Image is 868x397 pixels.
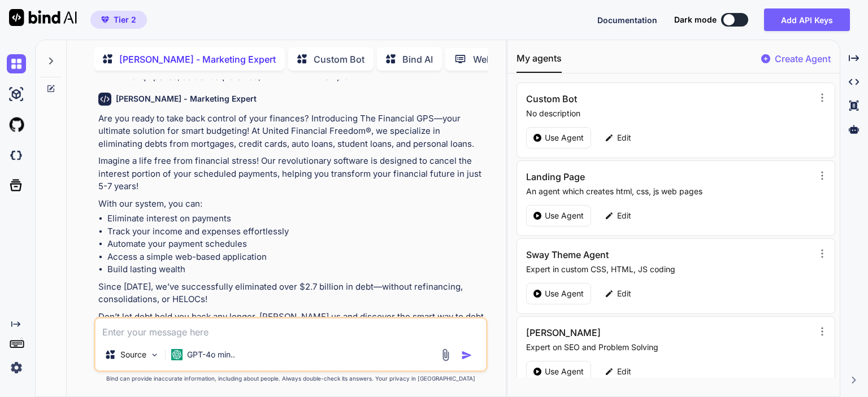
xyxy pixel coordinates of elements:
[107,263,485,276] li: Build lasting wealth
[597,15,657,25] span: Documentation
[439,348,452,361] img: attachment
[114,14,136,25] span: Tier 2
[526,326,727,339] h3: [PERSON_NAME]
[314,53,364,66] p: Custom Bot
[107,225,485,238] li: Track your income and expenses effortlessly
[674,14,717,25] span: Dark mode
[7,54,26,73] img: chat
[526,264,813,275] p: Expert in custom CSS, HTML, JS coding
[98,198,485,211] p: With our system, you can:
[98,112,485,151] p: Are you ready to take back control of your finances? Introducing The Financial GPS—your ultimate ...
[461,350,472,361] img: icon
[119,53,276,66] p: [PERSON_NAME] - Marketing Expert
[150,350,159,360] img: Pick Models
[7,358,26,377] img: settings
[98,155,485,193] p: Imagine a life free from financial stress! Our revolutionary software is designed to cancel the i...
[98,281,485,306] p: Since [DATE], we’ve successfully eliminated over $2.7 billion in debt—without refinancing, consol...
[402,53,433,66] p: Bind AI
[187,349,235,360] p: GPT-4o min..
[526,186,813,197] p: An agent which creates html, css, js web pages
[545,210,584,221] p: Use Agent
[545,288,584,299] p: Use Agent
[617,210,631,221] p: Edit
[526,342,813,353] p: Expert on SEO and Problem Solving
[9,9,77,26] img: Bind AI
[107,251,485,264] li: Access a simple web-based application
[107,212,485,225] li: Eliminate interest on payments
[7,85,26,104] img: ai-studio
[775,52,831,66] p: Create Agent
[120,349,146,360] p: Source
[545,132,584,143] p: Use Agent
[171,349,183,360] img: GPT-4o mini
[597,14,657,26] button: Documentation
[7,115,26,134] img: githubLight
[98,311,485,349] p: Don’t let debt hold you back any longer. [PERSON_NAME] us and discover the smart way to debt elim...
[473,53,524,66] p: Web Search
[90,11,147,29] button: premiumTier 2
[617,288,631,299] p: Edit
[517,51,562,73] button: My agents
[101,16,109,23] img: premium
[107,238,485,251] li: Automate your payment schedules
[617,366,631,377] p: Edit
[116,93,257,104] h6: [PERSON_NAME] - Marketing Expert
[526,108,813,119] p: No description
[526,170,727,184] h3: Landing Page
[94,374,488,383] p: Bind can provide inaccurate information, including about people. Always double-check its answers....
[764,8,850,31] button: Add API Keys
[526,248,727,261] h3: Sway Theme Agent
[617,132,631,143] p: Edit
[545,366,584,377] p: Use Agent
[7,146,26,165] img: darkCloudIdeIcon
[526,92,727,106] h3: Custom Bot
